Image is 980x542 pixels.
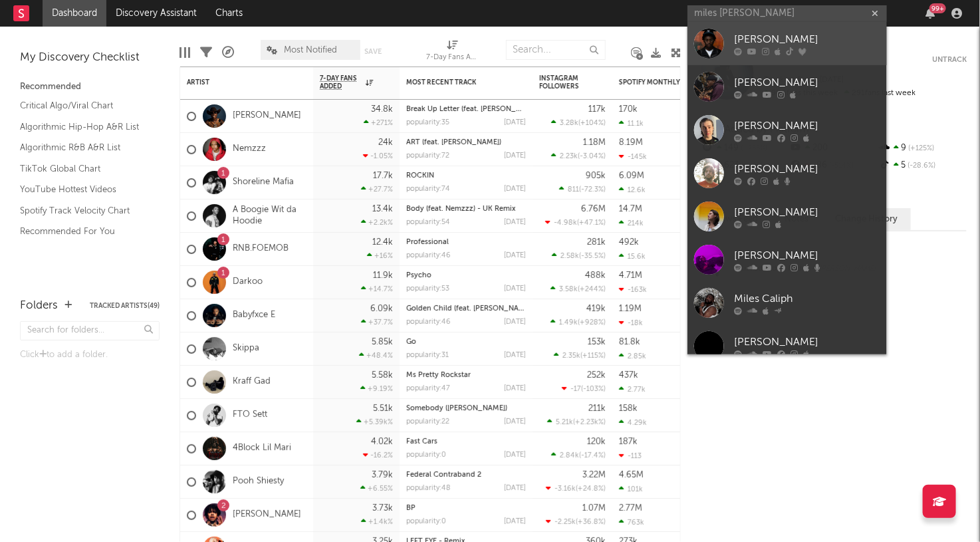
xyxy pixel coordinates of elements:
[687,65,887,108] a: [PERSON_NAME]
[20,98,146,113] a: Critical Algo/Viral Chart
[878,157,967,174] div: 5
[20,140,146,155] a: Algorithmic R&B A&R List
[619,504,642,513] div: 2.77M
[406,472,481,479] a: Federal Contraband 2
[426,50,479,66] div: 7-Day Fans Added (7-Day Fans Added)
[580,153,604,160] span: -3.04 %
[361,185,393,194] div: +27.7 %
[200,33,212,72] div: Filters
[233,110,301,122] a: [PERSON_NAME]
[320,74,362,90] span: 7-Day Fans Added
[372,338,393,346] div: 5.85k
[551,118,606,127] div: ( )
[504,352,526,359] div: [DATE]
[619,518,644,527] div: 763k
[925,8,935,19] button: 99+
[619,438,638,446] div: 187k
[619,371,638,380] div: 437k
[360,384,393,393] div: +9.19 %
[285,46,338,55] span: Most Notified
[585,271,606,280] div: 488k
[734,291,880,307] div: Miles Caliph
[907,145,935,152] span: +125 %
[560,253,579,260] span: 2.58k
[734,32,880,48] div: [PERSON_NAME]
[582,504,606,513] div: 1.07M
[588,105,606,114] div: 117k
[687,238,887,281] a: [PERSON_NAME]
[233,144,266,155] a: Nemzzz
[504,285,526,293] div: [DATE]
[406,205,516,213] a: Body (feat. Nemzzz) - UK Remix
[581,452,604,460] span: -17.4 %
[406,518,446,525] div: popularity: 0
[406,339,416,346] a: Go
[734,205,880,221] div: [PERSON_NAME]
[406,219,450,226] div: popularity: 54
[504,186,526,193] div: [DATE]
[583,138,606,147] div: 1.18M
[406,405,507,412] a: Somebody ([PERSON_NAME])
[406,139,526,146] div: ART (feat. Latto)
[20,203,146,218] a: Spotify Track Velocity Chart
[582,352,604,360] span: +115 %
[373,271,393,280] div: 11.9k
[233,509,301,521] a: [PERSON_NAME]
[233,277,263,288] a: Darkoo
[363,451,393,460] div: -16.2 %
[406,385,450,392] div: popularity: 47
[406,78,506,86] div: Most Recent Track
[586,305,606,313] div: 419k
[619,305,642,313] div: 1.19M
[619,452,642,460] div: -113
[588,404,606,413] div: 211k
[554,351,606,360] div: ( )
[619,352,646,360] div: 2.85k
[406,438,437,446] a: Fast Cars
[734,162,880,178] div: [PERSON_NAME]
[734,335,880,350] div: [PERSON_NAME]
[619,471,644,479] div: 4.65M
[406,285,449,293] div: popularity: 53
[552,251,606,260] div: ( )
[539,74,586,90] div: Instagram Followers
[734,248,880,264] div: [PERSON_NAME]
[233,443,291,454] a: 4Block Lil Mari
[619,105,638,114] div: 170k
[233,476,284,487] a: Pooh Shiesty
[734,118,880,134] div: [PERSON_NAME]
[619,78,719,86] div: Spotify Monthly Listeners
[360,484,393,493] div: +6.55 %
[406,438,526,446] div: Fast Cars
[359,351,393,360] div: +48.4 %
[581,205,606,213] div: 6.76M
[588,338,606,346] div: 153k
[372,205,393,213] div: 13.4k
[619,385,646,394] div: 2.77k
[373,404,393,413] div: 5.51k
[619,485,643,493] div: 101k
[619,138,643,147] div: 8.19M
[406,139,501,146] a: ART (feat. [PERSON_NAME])
[373,172,393,180] div: 17.7k
[406,239,526,246] div: Professional
[545,218,606,227] div: ( )
[687,281,887,325] a: Miles Caliph
[378,138,393,147] div: 24k
[554,219,577,227] span: -4.98k
[906,162,936,170] span: -28.6 %
[619,319,643,327] div: -18k
[619,238,639,247] div: 492k
[559,319,578,327] span: 1.49k
[504,452,526,459] div: [DATE]
[551,318,606,327] div: ( )
[406,172,434,180] a: ROCKIN
[556,419,573,426] span: 5.21k
[406,505,526,512] div: BP
[575,419,604,426] span: +2.23k %
[568,186,579,194] span: 811
[406,505,416,512] a: BP
[406,106,526,113] div: Break Up Letter (feat. Marcellus TheSinger)
[370,305,393,313] div: 6.09k
[929,3,946,13] div: 99 +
